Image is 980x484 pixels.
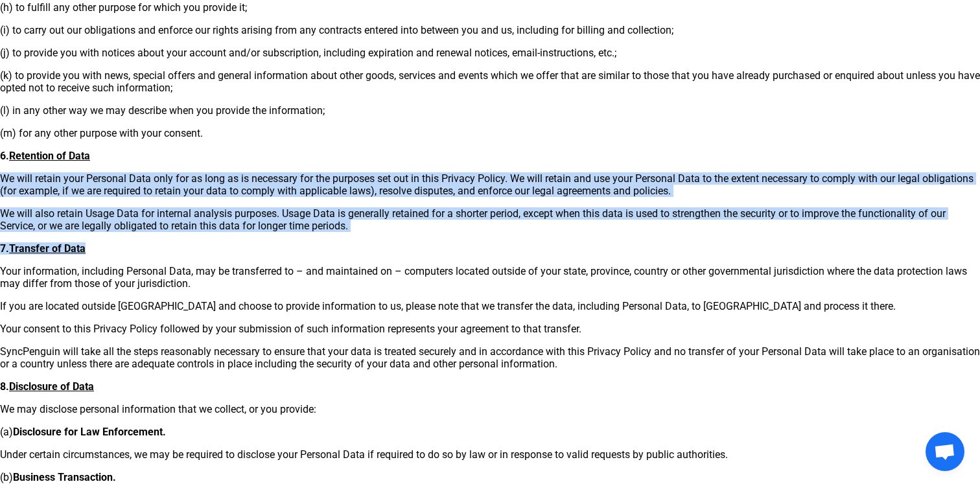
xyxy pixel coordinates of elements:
div: Open chat [926,432,964,471]
u: Disclosure of Data [9,380,94,393]
u: Transfer of Data [9,242,86,255]
strong: Business Transaction. [13,471,116,483]
u: Retention of Data [9,150,90,162]
strong: Disclosure for Law Enforcement. [13,426,166,438]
